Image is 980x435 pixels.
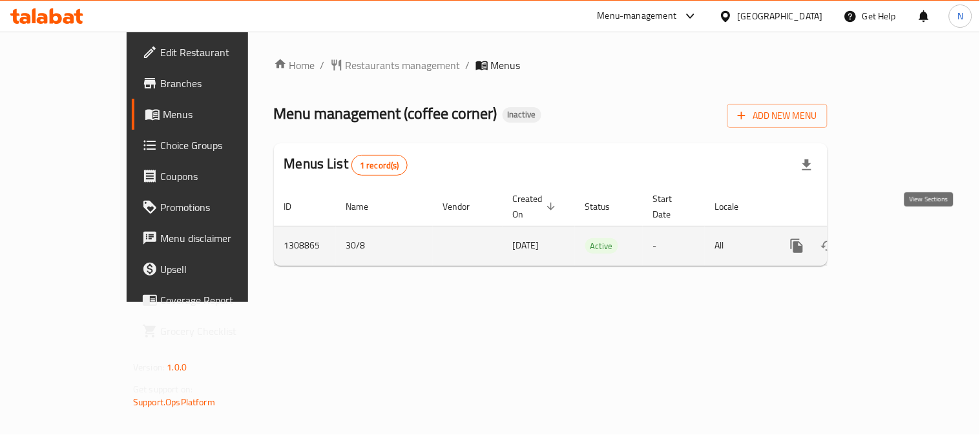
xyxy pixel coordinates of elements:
[274,226,336,265] td: 1308865
[491,57,521,73] span: Menus
[274,57,828,73] nav: breadcrumb
[346,199,386,214] span: Name
[653,191,689,222] span: Start Date
[133,394,215,410] a: Support.OpsPlatform
[132,223,290,254] a: Menu disclaimer
[132,161,290,192] a: Coupons
[791,150,822,181] div: Export file
[160,292,280,308] span: Coverage Report
[513,191,559,222] span: Created On
[132,192,290,223] a: Promotions
[132,99,290,130] a: Menus
[813,230,844,261] button: Change Status
[503,107,541,123] div: Inactive
[715,199,756,214] span: Locale
[132,254,290,285] a: Upsell
[274,99,497,128] span: Menu management ( coffee corner )
[346,57,461,73] span: Restaurants management
[727,104,828,128] button: Add New Menu
[443,199,487,214] span: Vendor
[160,261,280,277] span: Upsell
[351,155,408,176] div: Total records count
[738,108,817,124] span: Add New Menu
[705,226,771,265] td: All
[274,57,315,73] a: Home
[160,323,280,339] span: Grocery Checklist
[771,187,916,227] th: Actions
[957,9,963,23] span: N
[513,237,539,254] span: [DATE]
[132,130,290,161] a: Choice Groups
[330,57,461,73] a: Restaurants management
[738,9,823,23] div: [GEOGRAPHIC_DATA]
[160,199,280,215] span: Promotions
[320,57,325,73] li: /
[352,159,407,172] span: 1 record(s)
[132,68,290,99] a: Branches
[782,230,813,261] button: more
[585,239,618,254] span: Active
[163,106,280,122] span: Menus
[585,199,627,214] span: Status
[132,37,290,68] a: Edit Restaurant
[133,381,193,398] span: Get support on:
[643,226,705,265] td: -
[503,109,541,120] span: Inactive
[160,76,280,91] span: Branches
[133,359,165,376] span: Version:
[160,230,280,246] span: Menu disclaimer
[132,285,290,316] a: Coverage Report
[466,57,470,73] li: /
[167,359,187,376] span: 1.0.0
[274,187,916,266] table: enhanced table
[160,137,280,153] span: Choice Groups
[284,199,309,214] span: ID
[132,316,290,347] a: Grocery Checklist
[598,8,677,24] div: Menu-management
[160,45,280,60] span: Edit Restaurant
[284,154,408,176] h2: Menus List
[336,226,433,265] td: 30/8
[160,168,280,184] span: Coupons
